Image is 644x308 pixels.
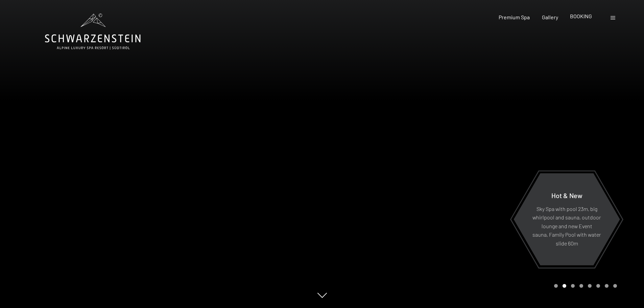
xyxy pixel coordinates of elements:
[605,284,609,288] div: Carousel Page 7
[542,14,558,20] a: Gallery
[499,14,530,20] a: Premium Spa
[554,284,558,288] div: Carousel Page 1
[513,173,620,266] a: Hot & New Sky Spa with pool 23m, big whirlpool and sauna, outdoor lounge and new Event sauna, Fam...
[563,284,566,288] div: Carousel Page 2 (Current Slide)
[551,191,582,199] span: Hot & New
[570,13,592,19] a: BOOKING
[571,284,575,288] div: Carousel Page 3
[579,284,583,288] div: Carousel Page 4
[613,284,617,288] div: Carousel Page 8
[588,284,592,288] div: Carousel Page 5
[552,284,617,288] div: Carousel Pagination
[530,204,603,247] p: Sky Spa with pool 23m, big whirlpool and sauna, outdoor lounge and new Event sauna, Family Pool w...
[596,284,600,288] div: Carousel Page 6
